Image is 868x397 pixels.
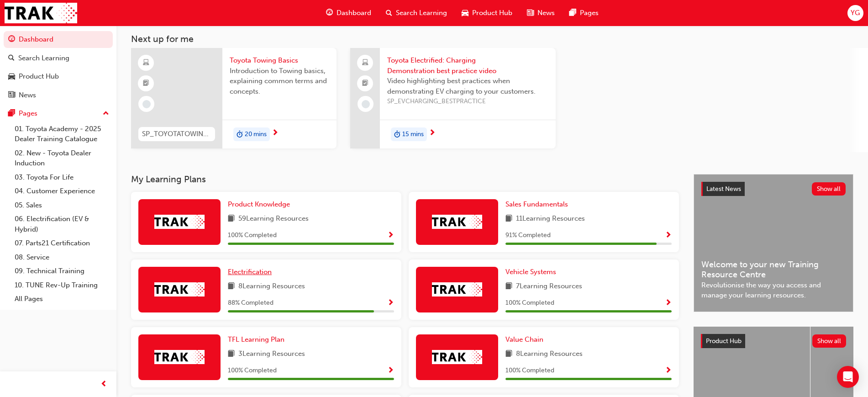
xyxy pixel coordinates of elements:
[505,213,512,225] span: book-icon
[4,68,113,85] a: Product Hub
[11,292,113,306] a: All Pages
[394,128,400,140] span: duration-icon
[228,268,272,276] span: Electrification
[103,108,109,120] span: up-icon
[11,278,113,292] a: 10. TUNE Rev-Up Training
[472,8,512,18] span: Product Hub
[326,7,333,19] span: guage-icon
[4,105,113,122] button: Pages
[100,379,107,390] span: prev-icon
[851,8,860,18] span: YG
[4,31,113,48] a: Dashboard
[701,182,846,196] a: Latest NewsShow all
[238,281,305,292] span: 8 Learning Resources
[505,298,554,308] span: 100 % Completed
[142,129,211,139] span: SP_TOYOTATOWING_0424
[8,73,15,81] span: car-icon
[228,298,274,308] span: 88 % Completed
[432,350,482,364] img: Trak
[665,232,672,240] span: Show Progress
[665,367,672,375] span: Show Progress
[387,367,394,375] span: Show Progress
[505,267,560,277] a: Vehicle Systems
[8,54,15,63] span: search-icon
[142,100,151,108] span: learningRecordVerb_NONE-icon
[11,184,113,198] a: 04. Customer Experience
[228,349,235,360] span: book-icon
[11,122,113,146] a: 01. Toyota Academy - 2025 Dealer Training Catalogue
[11,170,113,185] a: 03. Toyota For Life
[505,335,543,344] span: Value Chain
[387,299,394,307] span: Show Progress
[228,281,235,292] span: book-icon
[706,337,742,345] span: Product Hub
[8,36,15,44] span: guage-icon
[402,129,424,140] span: 15 mins
[4,50,113,67] a: Search Learning
[5,3,77,23] img: Trak
[8,91,15,100] span: news-icon
[228,213,235,225] span: book-icon
[228,200,290,208] span: Product Knowledge
[505,334,547,345] a: Value Chain
[706,185,741,193] span: Latest News
[11,198,113,212] a: 05. Sales
[396,8,447,18] span: Search Learning
[272,129,279,138] span: next-icon
[19,90,36,101] div: News
[516,281,582,292] span: 7 Learning Resources
[11,236,113,250] a: 07. Parts21 Certification
[505,230,551,241] span: 91 % Completed
[429,129,436,138] span: next-icon
[580,8,599,18] span: Pages
[520,4,562,22] a: news-iconNews
[230,66,329,97] span: Introduction to Towing basics, explaining common terms and concepts.
[462,7,468,19] span: car-icon
[379,4,454,22] a: search-iconSearch Learning
[238,213,309,225] span: 59 Learning Resources
[19,108,37,119] div: Pages
[387,297,394,309] button: Show Progress
[230,55,329,66] span: Toyota Towing Basics
[362,57,368,69] span: laptop-icon
[387,365,394,376] button: Show Progress
[154,350,205,364] img: Trak
[387,76,548,96] span: Video highlighting best practices when demonstrating EV charging to your customers.
[701,280,846,301] span: Revolutionise the way you access and manage your learning resources.
[154,282,205,296] img: Trak
[837,366,859,388] div: Open Intercom Messenger
[131,174,679,185] h3: My Learning Plans
[665,297,672,309] button: Show Progress
[4,87,113,104] a: News
[386,7,392,19] span: search-icon
[362,100,370,108] span: learningRecordVerb_NONE-icon
[562,4,606,22] a: pages-iconPages
[665,299,672,307] span: Show Progress
[694,174,853,312] a: Latest NewsShow allWelcome to your new Training Resource CentreRevolutionise the way you access a...
[432,282,482,296] img: Trak
[665,365,672,376] button: Show Progress
[505,268,556,276] span: Vehicle Systems
[143,57,149,69] span: learningResourceType_ELEARNING-icon
[228,199,294,210] a: Product Knowledge
[11,146,113,170] a: 02. New - Toyota Dealer Induction
[228,365,277,376] span: 100 % Completed
[387,96,548,107] span: SP_EVCHARGING_BESTPRACTICE
[505,349,512,360] span: book-icon
[665,230,672,241] button: Show Progress
[143,78,149,90] span: booktick-icon
[4,29,113,105] button: DashboardSearch LearningProduct HubNews
[228,335,284,344] span: TFL Learning Plan
[516,213,585,225] span: 11 Learning Resources
[8,110,15,118] span: pages-icon
[505,281,512,292] span: book-icon
[350,48,556,148] a: Toyota Electrified: Charging Demonstration best practice videoVideo highlighting best practices w...
[505,199,572,210] a: Sales Fundamentals
[18,53,69,64] div: Search Learning
[387,232,394,240] span: Show Progress
[537,8,555,18] span: News
[11,264,113,278] a: 09. Technical Training
[228,230,277,241] span: 100 % Completed
[319,4,379,22] a: guage-iconDashboard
